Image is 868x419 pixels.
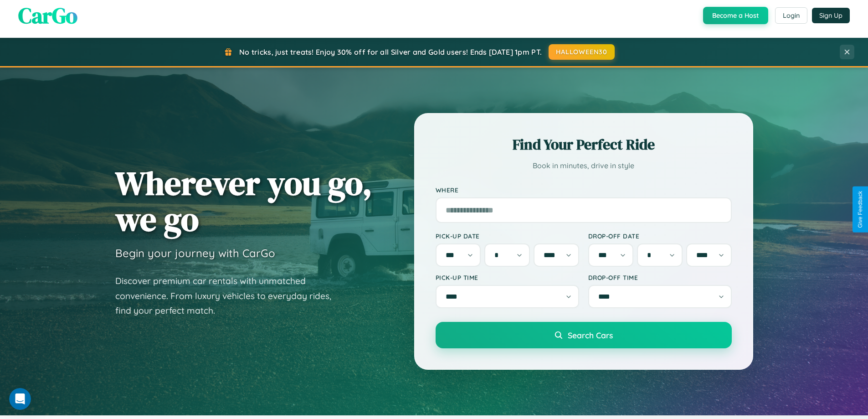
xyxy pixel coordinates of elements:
div: Give Feedback [857,191,863,228]
label: Drop-off Date [588,232,732,240]
button: Search Cars [436,322,732,348]
button: Sign Up [812,8,850,23]
button: HALLOWEEN30 [549,44,615,60]
span: No tricks, just treats! Enjoy 30% off for all Silver and Gold users! Ends [DATE] 1pm PT. [239,47,542,57]
h3: Begin your journey with CarGo [115,246,275,260]
button: Login [775,7,807,24]
button: Become a Host [703,7,768,24]
label: Pick-up Time [436,274,579,281]
span: CarGo [18,0,77,31]
p: Book in minutes, drive in style [436,159,732,172]
p: Discover premium car rentals with unmatched convenience. From luxury vehicles to everyday rides, ... [115,274,343,318]
h2: Find Your Perfect Ride [436,134,732,155]
label: Where [436,186,732,194]
h1: Wherever you go, we go [115,165,372,237]
label: Drop-off Time [588,274,732,281]
iframe: Intercom live chat [9,388,31,410]
label: Pick-up Date [436,232,579,240]
span: Search Cars [568,330,613,340]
